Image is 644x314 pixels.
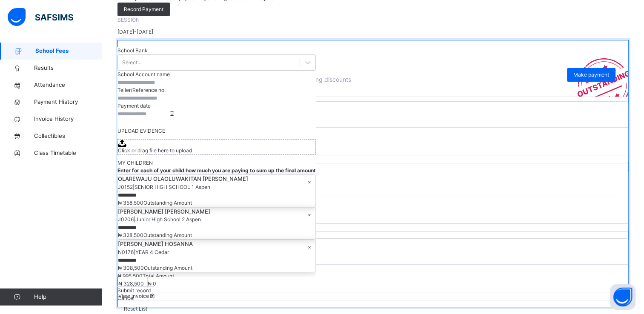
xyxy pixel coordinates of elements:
[118,175,248,183] span: OLAREWAJU OLAOLUWAKITAN [PERSON_NAME]
[118,249,169,255] span: N0176 | YEAR 4 Cedar
[123,170,628,178] span: OLAREWAJU OLAOLUWAKITAN [PERSON_NAME]
[573,71,609,79] span: Make payment
[34,293,102,301] span: Help
[124,6,163,13] span: Record Payment
[118,200,143,206] span: ₦ 358,500
[118,280,144,287] span: ₦ 328,500
[117,17,140,23] span: SESSION
[117,29,153,35] span: [DATE]-[DATE]
[567,48,628,97] img: outstanding-stamp.3c148f88c3ebafa6da95868fa43343a1.svg
[34,115,102,123] span: Invoice History
[117,295,135,301] span: Cancel
[118,184,210,190] span: J0152 | SENIOR HIGH SCHOOL 1 Aspen
[118,232,143,238] span: ₦ 328,500
[308,211,311,219] div: ×
[117,71,170,77] label: School Account name
[117,139,316,155] span: Click or drag file here to upload
[117,160,153,166] span: MY CHILDREN
[35,47,102,55] span: School Fees
[118,216,201,223] span: J0206 | Junior High School 2 Aspen
[148,280,156,287] span: ₦ 0
[124,305,147,313] span: Reset List
[143,200,192,206] span: Outstanding Amount
[34,64,102,72] span: Results
[8,8,73,26] img: safsims
[123,239,628,246] span: [PERSON_NAME] [PERSON_NAME]
[118,240,193,248] span: [PERSON_NAME] HOSANNA
[117,128,165,134] span: UPLOAD EVIDENCE
[120,46,157,52] span: Current term
[117,103,151,109] label: Payment date
[308,178,311,186] div: ×
[34,132,102,140] span: Collectibles
[143,273,174,279] span: Total Amount
[122,59,141,66] div: Select...
[118,265,144,271] span: ₦ 308,500
[34,98,102,106] span: Payment History
[308,243,311,251] div: ×
[118,208,210,216] span: [PERSON_NAME] [PERSON_NAME]
[34,149,102,157] span: Class Timetable
[117,273,143,279] span: ₦ 995,500
[34,81,102,89] span: Attendance
[117,47,148,54] span: School Bank
[123,102,628,109] span: [PERSON_NAME] HOSANNA
[143,232,192,238] span: Outstanding Amount
[118,147,192,154] span: Click or drag file here to upload
[117,87,166,93] label: Teller/Reference no.
[144,265,192,271] span: Outstanding Amount
[610,284,635,310] button: Open asap
[117,287,151,294] span: Submit record
[117,167,316,174] span: Enter for each of your child how much you are paying to sum up the final amount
